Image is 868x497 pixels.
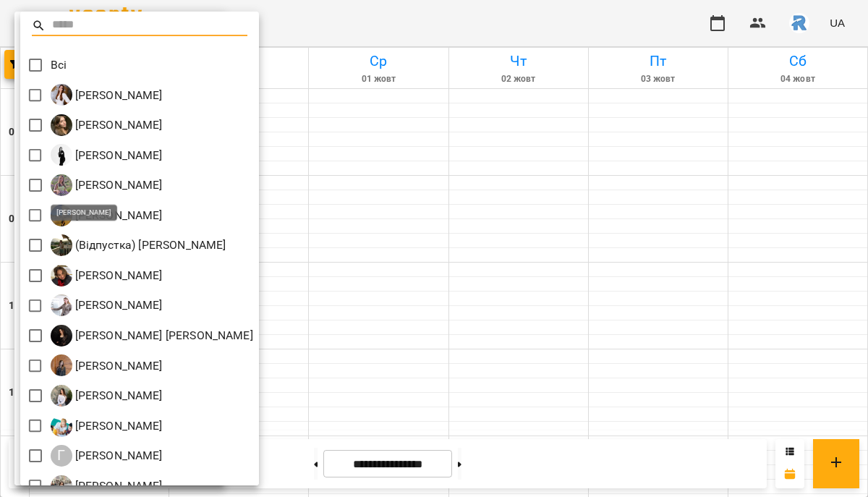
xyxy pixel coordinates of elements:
[51,205,163,226] a: [PERSON_NAME]
[51,325,253,347] div: Білохвостова Анна Олександрівна
[51,325,72,347] img: Б
[72,357,163,375] p: [PERSON_NAME]
[51,205,163,226] div: Салань Юліанна Олегівна
[51,265,72,286] img: Б
[51,174,163,196] div: Рябуха Анастасія Сергіївна
[51,114,163,136] a: [PERSON_NAME]
[51,174,163,196] a: [PERSON_NAME]
[51,354,163,376] div: Гаджієва Мельтем
[51,445,163,467] a: Г [PERSON_NAME]
[51,475,163,497] a: Д [PERSON_NAME]
[51,294,163,316] a: Б [PERSON_NAME]
[51,84,163,106] a: [PERSON_NAME]
[51,144,163,166] div: Овчарова Єлизавета Дмитрівна
[51,385,163,407] div: Горохова Ольга Ігорівна
[51,325,253,347] a: Б [PERSON_NAME] [PERSON_NAME]
[51,415,72,437] img: Г
[51,56,67,74] p: Всі
[72,387,163,404] p: [PERSON_NAME]
[51,144,163,166] a: [PERSON_NAME]
[72,477,163,495] p: [PERSON_NAME]
[72,177,163,194] p: [PERSON_NAME]
[51,114,163,136] div: Москалюк Катерина Назаріївна
[72,327,253,344] p: [PERSON_NAME] [PERSON_NAME]
[51,475,72,497] img: Д
[72,297,163,314] p: [PERSON_NAME]
[72,87,163,104] p: [PERSON_NAME]
[72,237,226,254] p: (Відпустка) [PERSON_NAME]
[51,385,163,407] a: Г [PERSON_NAME]
[51,445,72,467] div: Г
[51,354,163,376] a: Г [PERSON_NAME]
[72,447,163,464] p: [PERSON_NAME]
[72,267,163,284] p: [PERSON_NAME]
[72,116,163,134] p: [PERSON_NAME]
[51,294,163,316] div: Боєчко Даниїла Тарасівна
[51,265,163,286] a: Б [PERSON_NAME]
[51,234,226,256] a: ( (Відпустка) [PERSON_NAME]
[51,354,72,376] img: Г
[72,417,163,435] p: [PERSON_NAME]
[51,265,163,286] div: Бондар Влада Сергіївна
[51,294,72,316] img: Б
[51,415,163,437] div: Григорович Юлія Дмитрівна
[72,147,163,164] p: [PERSON_NAME]
[51,234,226,256] div: (Відпустка) Романенко Карим Рустамович
[51,415,163,437] a: Г [PERSON_NAME]
[51,234,72,256] img: (
[51,84,163,106] div: Желізняк Єлизавета Сергіївна
[51,385,72,407] img: Г
[72,207,163,224] p: [PERSON_NAME]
